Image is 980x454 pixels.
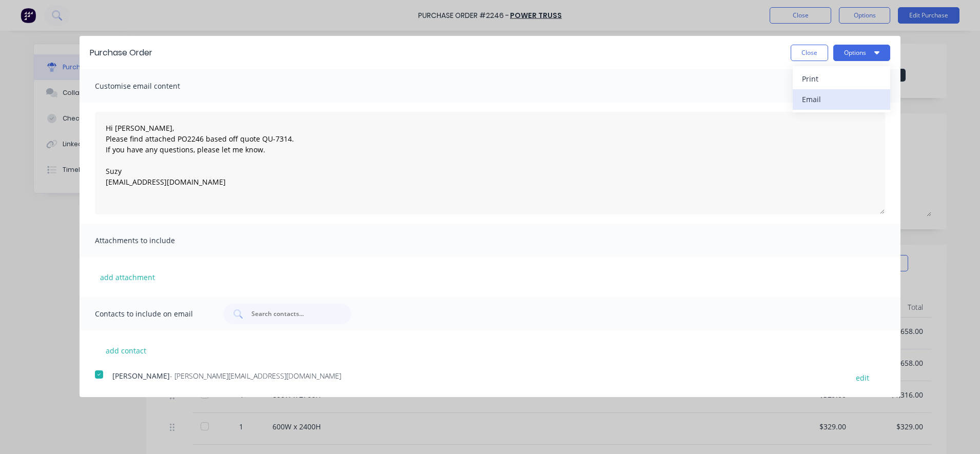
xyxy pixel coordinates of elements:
button: Options [833,45,890,61]
span: Attachments to include [95,233,208,248]
div: Email [802,92,881,107]
span: Contacts to include on email [95,307,208,321]
button: add attachment [95,269,160,285]
button: Email [793,89,890,110]
button: Print [793,69,890,89]
textarea: Hi [PERSON_NAME], Please find attached PO2246 based off quote QU-7314. If you have any questions,... [95,112,885,214]
div: Print [802,71,881,86]
button: edit [850,370,875,384]
input: Search contacts... [250,309,336,319]
div: Purchase Order [90,47,152,59]
span: Customise email content [95,79,208,93]
span: - [PERSON_NAME][EMAIL_ADDRESS][DOMAIN_NAME] [170,371,341,381]
button: add contact [95,343,156,358]
span: [PERSON_NAME] [112,371,170,381]
button: Close [791,45,828,61]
